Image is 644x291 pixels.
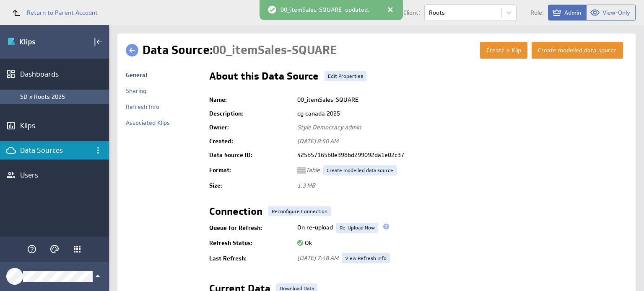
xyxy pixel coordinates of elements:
[47,242,62,256] div: Themes
[209,71,319,85] h2: About this Data Source
[280,7,369,14] span: 00_itemSales-SQUARE updated.
[209,236,293,250] td: Refresh Status:
[297,166,320,174] span: Table
[7,3,98,22] a: Return to Parent Account
[480,42,527,59] button: Create a Klip
[602,9,630,16] span: View-Only
[25,242,39,256] div: Help
[548,5,587,21] button: View as Admin
[297,166,306,175] img: ds-format-grid.svg
[293,148,627,162] td: 425b57165b0e398bd299092da1e02c37
[587,5,636,21] button: View as View-Only
[126,71,147,79] a: General
[297,137,338,145] span: [DATE] 8:50 AM
[209,206,262,220] h2: Connection
[268,206,331,216] button: Reconfigure Connection
[532,42,623,59] button: Create modelled data source
[91,35,105,49] div: Collapse
[20,121,89,130] div: Klips
[530,10,544,15] span: Role:
[297,239,312,247] span: Ok
[20,146,89,155] div: Data Sources
[209,107,293,121] td: Description:
[7,35,66,49] div: Go to Dashboards
[91,143,105,157] div: Data Sources menu
[72,244,82,254] div: Klipfolio Apps
[209,148,293,162] td: Data Source ID:
[293,107,627,121] td: cg canada 2025
[209,250,293,267] td: Last Refresh:
[126,119,170,126] a: Associated Klips
[297,254,338,262] span: [DATE] 7:48 AM
[297,124,361,131] span: Style Democracy admin
[126,103,159,111] a: Refresh Info
[325,71,366,81] a: Edit Properties
[336,223,378,233] a: Re-Upload Now
[297,224,333,231] span: On re-upload
[126,87,146,95] a: Sharing
[27,10,98,15] span: Return to Parent Account
[20,170,89,180] div: Users
[209,179,293,193] td: Size:
[209,162,293,179] td: Format:
[564,9,581,16] span: Admin
[20,93,105,100] div: SD x Roots 2025
[70,242,84,256] div: Klipfolio Apps
[429,10,445,15] div: Roots
[342,253,390,263] a: View Refresh Info
[209,134,293,148] td: Created:
[297,182,315,189] span: 1.3 MB
[209,219,293,236] td: Queue for Refresh:
[20,70,89,79] div: Dashboards
[403,10,420,15] span: Client:
[213,42,337,58] span: 00_itemSales-SQUARE
[7,35,66,49] img: Klipfolio klips logo
[293,93,627,107] td: 00_itemSales-SQUARE
[209,93,293,107] td: Name:
[209,121,293,134] td: Owner:
[143,42,337,59] h1: Data Source:
[49,244,60,254] svg: Themes
[323,165,397,175] a: Create modelled data source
